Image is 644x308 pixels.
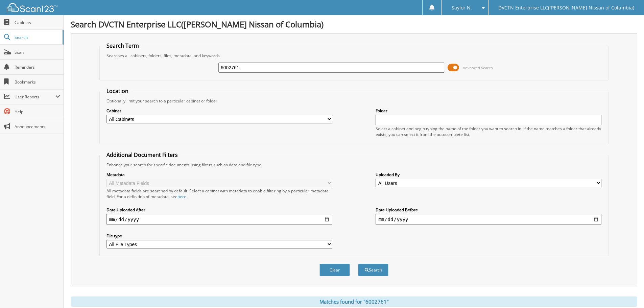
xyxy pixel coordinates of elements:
[106,233,332,239] label: File type
[106,172,332,177] label: Metadata
[106,207,332,213] label: Date Uploaded After
[103,162,605,168] div: Enhance your search for specific documents using filters such as date and file type.
[103,151,181,159] legend: Additional Document Filters
[358,264,388,276] button: Search
[15,94,55,100] span: User Reports
[15,64,60,70] span: Reminders
[452,6,472,10] span: Saylor N.
[15,34,59,40] span: Search
[103,98,605,104] div: Optionally limit your search to a particular cabinet or folder
[106,188,332,199] div: All metadata fields are searched by default. Select a cabinet with metadata to enable filtering b...
[15,124,60,129] span: Announcements
[103,87,132,95] legend: Location
[463,65,493,70] span: Advanced Search
[106,214,332,225] input: start
[376,172,601,177] label: Uploaded By
[319,264,350,276] button: Clear
[71,297,637,307] div: Matches found for "6002761"
[71,19,637,30] h1: Search DVCTN Enterprise LLC([PERSON_NAME] Nissan of Columbia)
[7,3,57,12] img: scan123-logo-white.svg
[15,20,60,25] span: Cabinets
[376,108,601,114] label: Folder
[103,42,142,49] legend: Search Term
[15,109,60,115] span: Help
[177,194,186,199] a: here
[376,126,601,137] div: Select a cabinet and begin typing the name of the folder you want to search in. If the name match...
[498,6,634,10] span: DVCTN Enterprise LLC([PERSON_NAME] Nissan of Columbia)
[376,214,601,225] input: end
[15,49,60,55] span: Scan
[376,207,601,213] label: Date Uploaded Before
[15,79,60,85] span: Bookmarks
[103,53,605,58] div: Searches all cabinets, folders, files, metadata, and keywords
[106,108,332,114] label: Cabinet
